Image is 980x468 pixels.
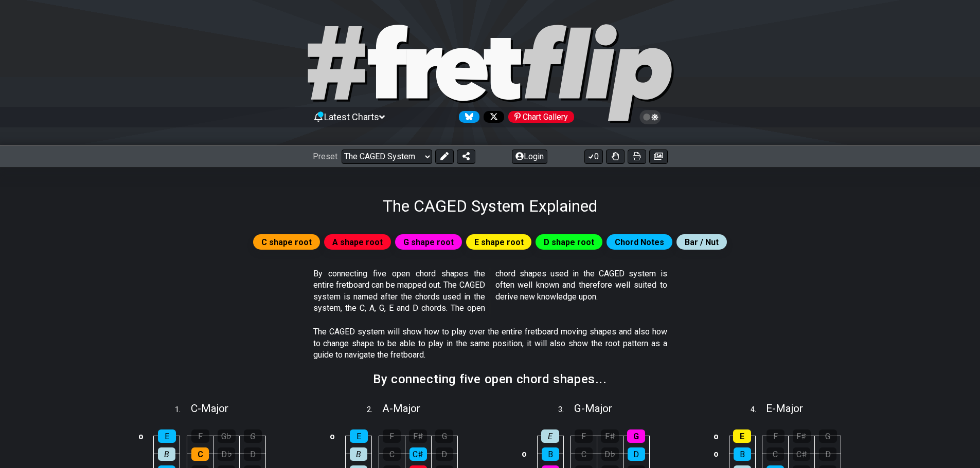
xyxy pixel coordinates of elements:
button: Toggle Dexterity for all fretkits [606,149,625,164]
div: B [542,447,559,461]
button: Edit Preset [435,149,454,164]
a: #fretflip at Pinterest [504,111,574,123]
span: G - Major [574,402,612,415]
span: Preset [313,152,337,161]
span: E - Major [766,402,803,415]
div: D [436,447,453,461]
span: A shape root [332,235,383,250]
div: E [733,429,751,443]
a: Follow #fretflip at Bluesky [455,111,479,123]
td: o [518,445,530,463]
span: 2 . [367,404,382,416]
div: F [575,429,593,443]
div: F♯ [601,429,619,443]
div: C♯ [793,447,810,461]
div: B [158,447,175,461]
h1: The CAGED System Explained [383,196,597,216]
div: D [628,447,645,461]
button: Login [512,149,547,164]
div: G [819,429,837,443]
span: Latest Charts [324,111,379,122]
div: D [244,447,261,461]
div: C [767,447,784,461]
div: D♭ [601,447,619,461]
div: G♭ [218,429,236,443]
div: C [191,447,209,461]
td: o [326,427,338,445]
button: Create image [649,149,668,164]
div: B [734,447,751,461]
div: C♯ [409,447,427,461]
a: Follow #fretflip at X [479,111,504,123]
div: D [819,447,836,461]
button: 0 [584,149,603,164]
td: o [135,427,147,445]
div: B [350,447,367,461]
div: C [575,447,593,461]
span: Bar / Nut [685,235,719,250]
div: F [767,429,785,443]
span: 4 . [751,404,766,416]
div: D♭ [218,447,235,461]
div: F [383,429,401,443]
td: o [710,445,722,463]
span: E shape root [474,235,524,250]
h2: By connecting five open chord shapes... [373,373,607,385]
div: G [244,429,262,443]
span: G shape root [403,235,454,250]
select: Preset [342,149,432,164]
span: Toggle light / dark theme [645,113,656,122]
div: C [383,447,401,461]
div: Chart Gallery [508,111,574,123]
span: C shape root [261,235,312,250]
p: The CAGED system will show how to play over the entire fretboard moving shapes and also how to ch... [313,326,667,361]
button: Print [628,149,646,164]
span: D shape root [544,235,594,250]
div: E [350,429,368,443]
span: 3 . [558,404,574,416]
div: E [541,429,559,443]
span: C - Major [191,402,228,415]
button: Share Preset [457,149,475,164]
div: G [435,429,453,443]
div: F [191,429,209,443]
div: F♯ [409,429,427,443]
span: 1 . [175,404,190,416]
td: o [710,427,722,445]
span: Chord Notes [615,235,664,250]
div: E [158,429,176,443]
div: G [627,429,645,443]
p: By connecting five open chord shapes the entire fretboard can be mapped out. The CAGED system is ... [313,268,667,314]
span: A - Major [382,402,420,415]
div: F♯ [793,429,811,443]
